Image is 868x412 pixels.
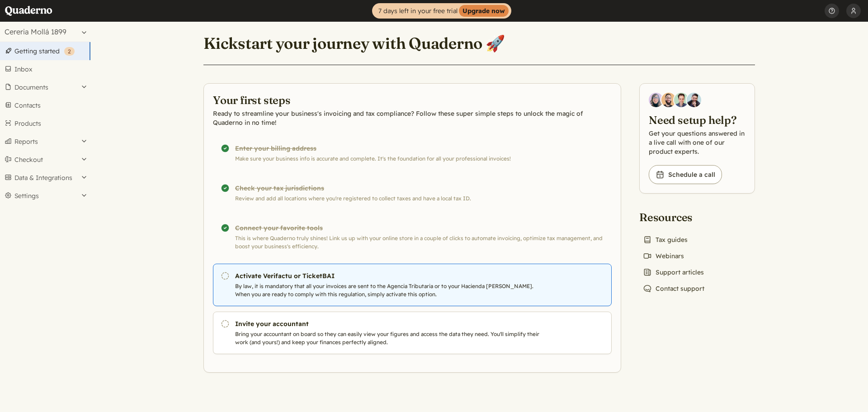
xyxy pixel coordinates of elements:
[235,330,543,346] p: Bring your accountant on board so they can easily view your figures and access the data they need...
[235,319,543,328] h3: Invite your accountant
[213,109,612,127] p: Ready to streamline your business's invoicing and tax compliance? Follow these super simple steps...
[459,5,509,17] strong: Upgrade now
[649,165,722,184] a: Schedule a call
[649,93,663,107] img: Diana Carrasco, Account Executive at Quaderno
[372,3,511,19] a: 7 days left in your free trialUpgrade now
[203,33,505,53] h1: Kickstart your journey with Quaderno 🚀
[235,271,543,280] h3: Activate Verifactu or TicketBAI
[235,282,543,298] p: By law, it is mandatory that all your invoices are sent to the Agencia Tributaria or to your Haci...
[213,264,612,306] a: Activate Verifactu or TicketBAI By law, it is mandatory that all your invoices are sent to the Ag...
[213,93,612,107] h2: Your first steps
[687,93,701,107] img: Javier Rubio, DevRel at Quaderno
[661,93,676,107] img: Jairo Fumero, Account Executive at Quaderno
[639,266,708,279] a: Support articles
[674,93,689,107] img: Ivo Oltmans, Business Developer at Quaderno
[649,129,745,156] p: Get your questions answered in a live call with one of our product experts.
[213,312,612,354] a: Invite your accountant Bring your accountant on board so they can easily view your figures and ac...
[639,250,688,262] a: Webinars
[639,210,708,224] h2: Resources
[639,233,691,246] a: Tax guides
[639,282,708,295] a: Contact support
[68,48,71,55] span: 2
[649,113,745,127] h2: Need setup help?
